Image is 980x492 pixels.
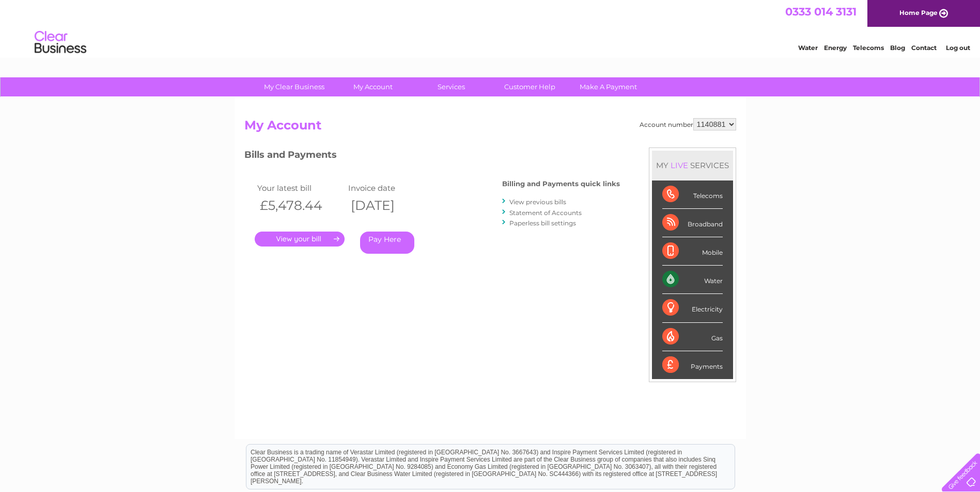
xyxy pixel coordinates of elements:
[662,209,723,237] div: Broadband
[662,323,723,351] div: Gas
[785,5,857,18] a: 0333 014 3131
[652,151,733,180] div: MY SERVICES
[487,77,572,96] a: Customer Help
[330,77,415,96] a: My Account
[662,266,723,294] div: Water
[244,118,736,138] h2: My Account
[890,44,905,52] a: Blog
[853,44,884,52] a: Telecoms
[662,294,723,322] div: Electricity
[34,27,87,58] img: logo.png
[946,44,970,52] a: Log out
[244,147,620,166] h3: Bills and Payments
[662,351,723,379] div: Payments
[409,77,494,96] a: Services
[255,195,346,216] th: £5,478.44
[798,44,818,52] a: Water
[502,180,620,188] h4: Billing and Payments quick links
[566,77,651,96] a: Make A Payment
[509,219,576,227] a: Paperless bill settings
[662,181,723,209] div: Telecoms
[509,198,566,206] a: View previous bills
[360,232,414,254] a: Pay Here
[255,232,345,247] a: .
[252,77,337,96] a: My Clear Business
[824,44,847,52] a: Energy
[668,160,690,170] div: LIVE
[509,209,582,217] a: Statement of Accounts
[246,6,735,50] div: Clear Business is a trading name of Verastar Limited (registered in [GEOGRAPHIC_DATA] No. 3667643...
[346,181,437,195] td: Invoice date
[640,118,736,130] div: Account number
[255,181,346,195] td: Your latest bill
[662,237,723,266] div: Mobile
[911,44,937,52] a: Contact
[346,195,437,216] th: [DATE]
